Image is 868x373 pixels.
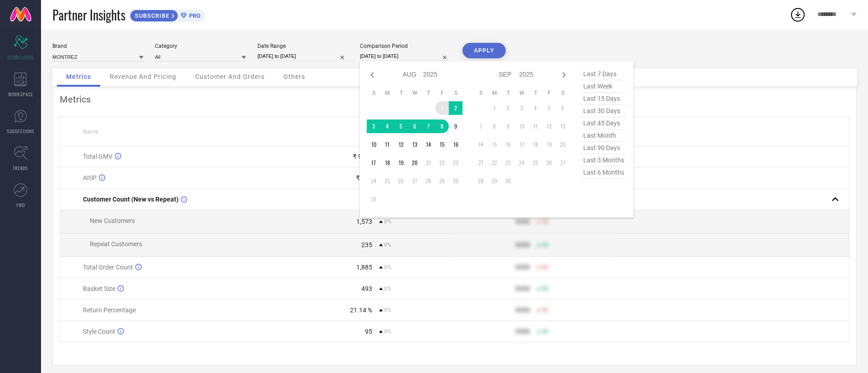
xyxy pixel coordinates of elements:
[367,119,380,133] td: Sun Aug 03 2025
[556,101,570,115] td: Sat Sep 06 2025
[7,54,34,61] span: SCORECARDS
[474,138,488,151] td: Sun Sep 14 2025
[408,89,421,97] th: Wednesday
[110,73,176,80] span: Revenue And Pricing
[380,174,394,188] td: Mon Aug 25 2025
[60,94,849,105] div: Metrics
[130,12,172,19] span: SUBSCRIBE
[556,156,570,170] td: Sat Sep 27 2025
[515,306,530,314] div: 9999
[449,119,462,133] td: Sat Aug 09 2025
[542,156,556,170] td: Fri Sep 26 2025
[515,101,529,115] td: Wed Sep 03 2025
[515,89,529,97] th: Wednesday
[542,138,556,151] td: Fri Sep 19 2025
[380,156,394,170] td: Mon Aug 18 2025
[435,174,449,188] td: Fri Aug 29 2025
[501,156,515,170] td: Tue Sep 23 2025
[488,174,501,188] td: Mon Sep 29 2025
[515,156,529,170] td: Wed Sep 24 2025
[367,192,380,206] td: Sun Aug 31 2025
[394,174,408,188] td: Tue Aug 26 2025
[380,119,394,133] td: Mon Aug 04 2025
[556,138,570,151] td: Sat Sep 20 2025
[83,285,115,292] span: Basket Size
[384,218,391,225] span: 0%
[361,285,372,292] div: 493
[501,89,515,97] th: Tuesday
[529,101,542,115] td: Thu Sep 04 2025
[394,89,408,97] th: Tuesday
[581,68,627,80] span: last 7 days
[488,101,501,115] td: Mon Sep 01 2025
[90,217,135,224] span: New Customers
[542,101,556,115] td: Fri Sep 05 2025
[356,174,372,181] div: ₹ 484
[257,43,349,49] div: Date Range
[13,165,28,171] span: TRENDS
[449,101,462,115] td: Sat Aug 02 2025
[488,119,501,133] td: Mon Sep 08 2025
[435,156,449,170] td: Fri Aug 22 2025
[542,119,556,133] td: Fri Sep 12 2025
[435,101,449,115] td: Fri Aug 01 2025
[356,264,372,271] div: 1,885
[360,52,451,61] input: Select comparison period
[7,128,35,135] span: SUGGESTIONS
[83,306,136,314] span: Return Percentage
[581,105,627,117] span: last 30 days
[367,156,380,170] td: Sun Aug 17 2025
[408,156,421,170] td: Wed Aug 20 2025
[515,218,530,225] div: 9999
[380,138,394,151] td: Mon Aug 11 2025
[515,138,529,151] td: Wed Sep 17 2025
[353,153,372,160] div: ₹ 9.3 L
[474,156,488,170] td: Sun Sep 21 2025
[449,156,462,170] td: Sat Aug 23 2025
[474,174,488,188] td: Sun Sep 28 2025
[367,138,380,151] td: Sun Aug 10 2025
[394,156,408,170] td: Tue Aug 19 2025
[421,89,435,97] th: Thursday
[367,89,380,97] th: Sunday
[556,89,570,97] th: Saturday
[515,264,530,271] div: 9999
[529,156,542,170] td: Thu Sep 25 2025
[542,218,548,225] span: 50
[187,12,200,19] span: PRO
[384,264,391,270] span: 0%
[501,138,515,151] td: Tue Sep 16 2025
[501,174,515,188] td: Tue Sep 30 2025
[66,73,91,80] span: Metrics
[421,119,435,133] td: Thu Aug 07 2025
[90,240,142,248] span: Repeat Customers
[529,138,542,151] td: Thu Sep 18 2025
[542,264,548,270] span: 50
[421,156,435,170] td: Thu Aug 21 2025
[529,89,542,97] th: Thursday
[52,5,125,24] span: Partner Insights
[581,130,627,142] span: last month
[380,89,394,97] th: Monday
[556,119,570,133] td: Sat Sep 13 2025
[408,174,421,188] td: Wed Aug 27 2025
[529,119,542,133] td: Thu Sep 11 2025
[83,129,98,135] span: Name
[542,307,548,313] span: 50
[195,73,265,80] span: Customer And Orders
[488,138,501,151] td: Mon Sep 15 2025
[367,69,378,80] div: Previous month
[384,328,391,335] span: 0%
[581,166,627,179] span: last 6 months
[83,174,97,181] span: AISP
[581,142,627,154] span: last 90 days
[421,174,435,188] td: Thu Aug 28 2025
[83,264,133,271] span: Total Order Count
[515,328,530,335] div: 9999
[542,242,548,248] span: 50
[360,43,451,49] div: Comparison Period
[283,73,305,80] span: Others
[542,285,548,292] span: 50
[449,89,462,97] th: Saturday
[408,138,421,151] td: Wed Aug 13 2025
